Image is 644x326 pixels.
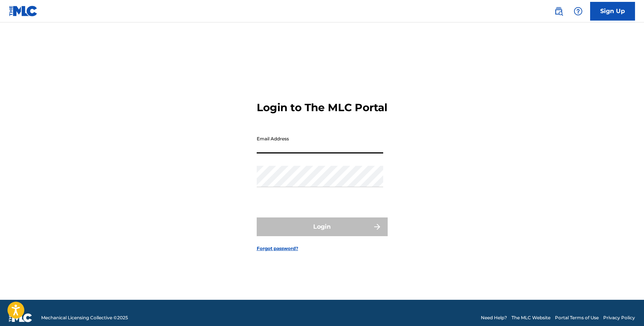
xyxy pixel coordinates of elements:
div: Help [571,4,586,19]
img: MLC Logo [9,6,38,16]
a: Privacy Policy [603,314,635,321]
a: Public Search [551,4,566,19]
img: search [554,7,563,16]
a: Forgot password? [257,245,298,252]
a: Portal Terms of Use [555,314,599,321]
h3: Login to The MLC Portal [257,101,387,114]
a: Need Help? [481,314,507,321]
a: The MLC Website [512,314,550,321]
img: help [574,7,583,16]
span: Mechanical Licensing Collective © 2025 [41,314,128,321]
a: Sign Up [590,2,635,21]
img: logo [9,313,32,322]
